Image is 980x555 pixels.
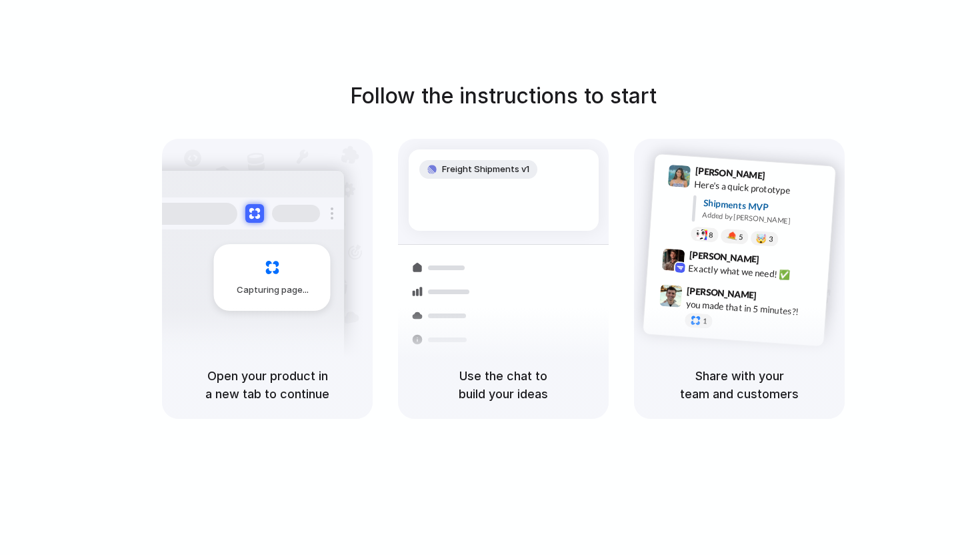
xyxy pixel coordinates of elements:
[763,254,791,270] span: 9:42 AM
[688,261,821,284] div: Exactly what we need! ✅
[769,235,773,243] span: 3
[703,318,707,325] span: 1
[687,284,757,303] span: [PERSON_NAME]
[685,298,819,320] div: you made that in 5 minutes?!
[702,209,825,229] div: Added by [PERSON_NAME]
[442,163,529,176] span: Freight Shipments v1
[650,367,829,403] h5: Share with your team and customers
[709,231,713,239] span: 8
[414,367,593,403] h5: Use the chat to build your ideas
[694,177,827,200] div: Here's a quick prototype
[761,290,788,306] span: 9:47 AM
[756,234,767,244] div: 🤯
[237,284,311,297] span: Capturing page
[703,196,826,218] div: Shipments MVP
[695,163,765,183] span: [PERSON_NAME]
[689,247,759,267] span: [PERSON_NAME]
[769,170,797,186] span: 9:41 AM
[178,367,357,403] h5: Open your product in a new tab to continue
[739,233,743,241] span: 5
[350,80,657,112] h1: Follow the instructions to start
